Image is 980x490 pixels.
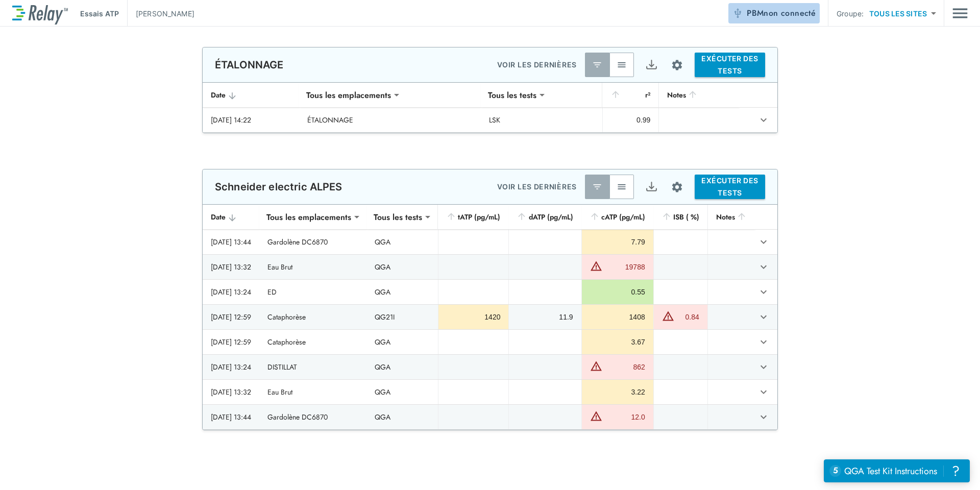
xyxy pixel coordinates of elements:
[366,355,438,379] td: QGA
[592,60,602,70] img: Dernier
[259,305,366,329] td: Cataphorèse
[952,4,968,23] img: Icône de tiroir
[837,8,864,19] p: Groupe:
[259,255,366,279] td: Eau Brut
[447,312,500,322] div: 1420
[211,237,251,247] div: [DATE] 13:44
[366,207,429,227] div: Tous les tests
[755,258,772,276] button: Développer la ligne
[458,211,500,223] font: tATP (pg/mL)
[755,233,772,251] button: Développer la ligne
[664,174,691,201] button: Configuration du site
[755,308,772,326] button: Développer la ligne
[481,85,544,105] div: Tous les tests
[590,360,602,372] img: Avertissement
[952,4,968,23] button: Menu principal
[755,408,772,426] button: Développer la ligne
[755,358,772,376] button: Développer la ligne
[764,7,816,19] span: non connecté
[590,260,602,272] img: Avertissement
[755,383,772,401] button: Développer la ligne
[755,111,772,129] button: Développer la ligne
[299,85,398,105] div: Tous les emplacements
[590,410,602,422] img: Avertissement
[824,459,970,482] iframe: Resource center
[211,387,251,397] div: [DATE] 13:32
[215,59,284,71] p: ÉTALONNAGE
[605,262,645,272] div: 19788
[366,230,438,254] td: QGA
[211,212,226,222] font: Date
[366,330,438,354] td: QGA
[211,115,291,125] div: [DATE] 14:22
[12,3,68,24] img: LuminUltra Relay
[259,330,366,354] td: Cataphorèse
[716,211,735,223] font: Notes
[259,207,358,227] div: Tous les emplacements
[366,380,438,404] td: QGA
[211,312,251,322] div: [DATE] 12:59
[664,52,691,79] button: Configuration du site
[211,362,251,372] div: [DATE] 13:24
[299,108,481,132] td: ÉTALONNAGE
[211,337,251,347] div: [DATE] 12:59
[645,89,650,101] font: r²
[211,262,251,272] div: [DATE] 13:32
[481,108,602,132] td: LSK
[215,181,342,193] p: Schneider electric ALPES
[671,59,683,71] img: Icône des paramètres
[617,182,627,192] img: Voir tout
[695,175,765,199] button: EXÉCUTER DES TESTS
[259,355,366,379] td: DISTILLAT
[529,211,573,223] font: dATP (pg/mL)
[645,181,658,193] img: Icône d’exportation
[497,181,577,193] p: VOIR LES DERNIÈRES
[211,287,251,297] div: [DATE] 13:24
[611,115,650,125] div: 0.99
[366,405,438,429] td: QGA
[497,59,577,71] p: VOIR LES DERNIÈRES
[755,283,772,301] button: Développer la ligne
[639,53,664,77] button: Exportation
[673,211,699,223] font: ISB ( %)
[662,310,674,322] img: Avertissement
[605,412,645,422] div: 12.0
[732,8,743,18] img: Icône hors ligne
[671,181,683,193] img: Icône des paramètres
[366,255,438,279] td: QGA
[590,387,645,397] div: 3.22
[211,412,251,422] div: [DATE] 13:44
[592,182,602,192] img: Dernier
[590,337,645,347] div: 3.67
[747,6,816,20] span: PBM
[639,175,664,199] button: Exportation
[667,89,686,101] font: Notes
[605,362,645,372] div: 862
[590,312,645,322] div: 1408
[80,8,119,19] p: Essais ATP
[259,380,366,404] td: Eau Brut
[590,237,645,247] div: 7.79
[259,230,366,254] td: Gardolène DC6870
[203,205,777,430] table: Tableau autocollant
[645,59,658,71] img: Icône d’exportation
[695,53,765,77] button: EXÉCUTER DES TESTS
[517,312,573,322] div: 11.9
[211,90,226,100] font: Date
[366,280,438,304] td: QGA
[136,8,194,19] p: [PERSON_NAME]
[728,3,820,23] button: PBMnon connecté
[590,287,645,297] div: 0.55
[601,211,645,223] font: cATP (pg/mL)
[366,305,438,329] td: QG21I
[617,60,627,70] img: Voir tout
[259,280,366,304] td: ED
[259,405,366,429] td: Gardolène DC6870
[677,312,699,322] div: 0.84
[755,333,772,351] button: Développer la ligne
[203,83,777,133] table: Tableau autocollant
